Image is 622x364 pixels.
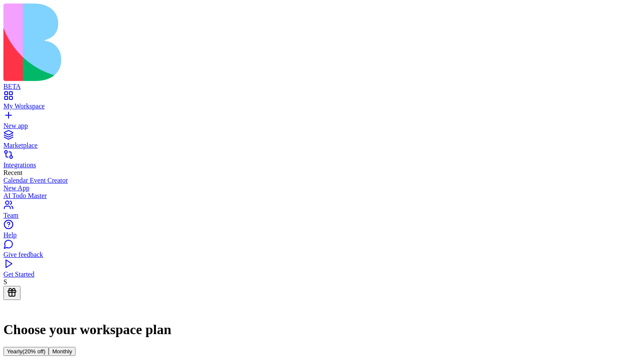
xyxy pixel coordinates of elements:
a: Team [3,204,619,219]
span: S [3,278,7,285]
div: My Workspace [3,102,619,110]
a: AI Todo Master [3,192,619,200]
a: BETA [3,75,619,90]
div: Integrations [3,161,619,169]
div: New app [3,122,619,130]
div: Marketplace [3,142,619,149]
a: New app [3,114,619,130]
button: Yearly [3,347,49,356]
span: (20% off) [23,348,46,355]
a: Integrations [3,154,619,169]
a: Calendar Event Creator [3,177,619,184]
a: Marketplace [3,134,619,149]
a: Get Started [3,263,619,278]
a: Give feedback [3,243,619,259]
div: Help [3,231,619,239]
a: My Workspace [3,95,619,110]
div: Get Started [3,271,619,278]
h1: Choose your workspace plan [3,322,619,338]
img: logo [3,3,347,81]
div: Team [3,212,619,219]
span: Recent [3,169,22,176]
button: Monthly [49,347,76,356]
div: BETA [3,83,619,90]
div: Give feedback [3,251,619,259]
a: New App [3,184,619,192]
a: Help [3,224,619,239]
